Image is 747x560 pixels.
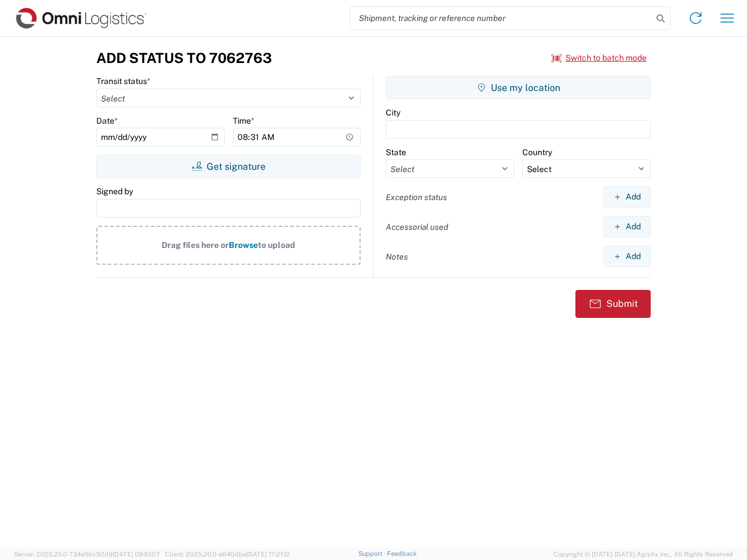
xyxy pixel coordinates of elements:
[522,147,552,157] label: Country
[386,192,447,202] label: Exception status
[575,290,651,318] button: Submit
[246,551,290,558] span: [DATE] 17:21:12
[14,551,160,558] span: Server: 2025.20.0-734e5bc92d9
[96,50,272,66] h3: Add Status to 7062763
[233,116,254,126] label: Time
[113,551,160,558] span: [DATE] 09:51:07
[96,186,133,197] label: Signed by
[603,246,651,267] button: Add
[551,48,647,68] button: Switch to batch mode
[603,216,651,237] button: Add
[162,240,229,250] span: Drag files here or
[386,107,400,118] label: City
[553,549,733,559] span: Copyright © [DATE]-[DATE] Agistix Inc., All Rights Reserved
[358,550,388,557] a: Support
[258,240,295,250] span: to upload
[350,7,652,29] input: Shipment, tracking or reference number
[387,550,417,557] a: Feedback
[96,116,118,126] label: Date
[603,186,651,208] button: Add
[229,240,258,250] span: Browse
[165,551,290,558] span: Client: 2025.20.0-e640dba
[386,76,651,99] button: Use my location
[96,76,151,86] label: Transit status
[96,155,361,178] button: Get signature
[386,251,408,262] label: Notes
[386,222,448,232] label: Accessorial used
[386,147,406,157] label: State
